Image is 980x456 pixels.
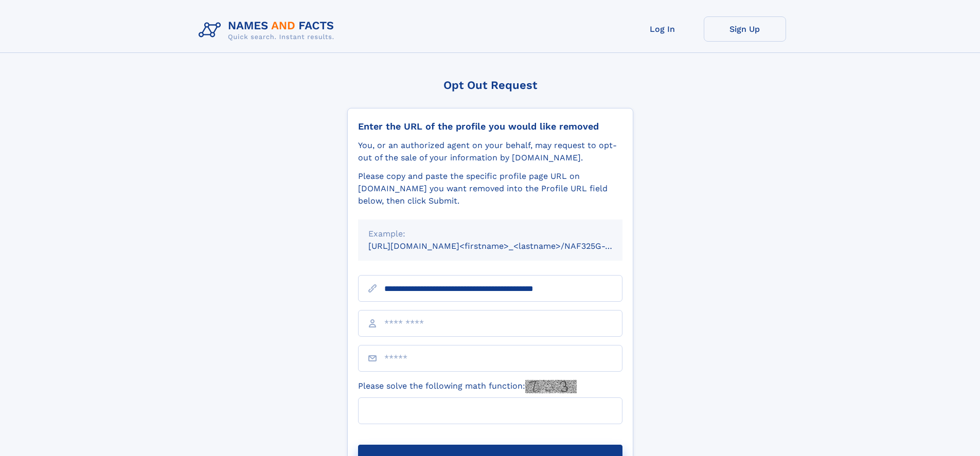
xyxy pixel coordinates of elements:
small: [URL][DOMAIN_NAME]<firstname>_<lastname>/NAF325G-xxxxxxxx [368,241,642,251]
div: Enter the URL of the profile you would like removed [358,121,622,132]
img: Logo Names and Facts [194,16,343,44]
a: Sign Up [704,16,786,42]
a: Log In [621,16,704,42]
div: Example: [368,228,612,240]
div: You, or an authorized agent on your behalf, may request to opt-out of the sale of your informatio... [358,139,622,164]
div: Please copy and paste the specific profile page URL on [DOMAIN_NAME] you want removed into the Pr... [358,170,622,207]
label: Please solve the following math function: [358,380,577,393]
div: Opt Out Request [347,79,633,92]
